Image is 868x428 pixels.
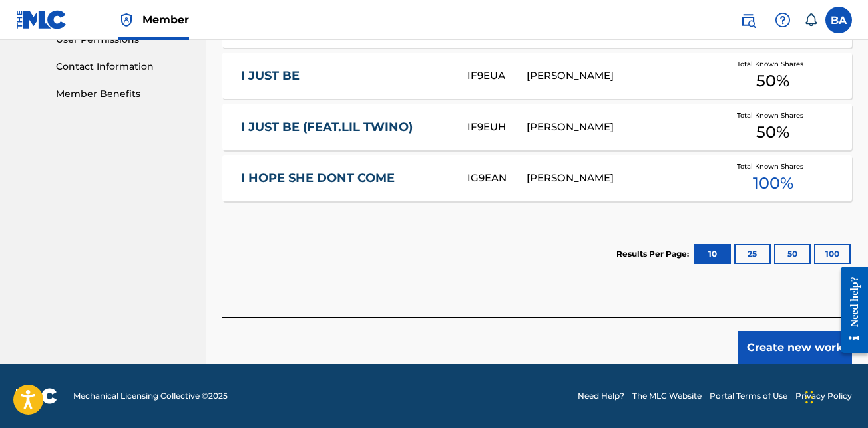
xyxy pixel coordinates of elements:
[734,244,771,264] button: 25
[737,110,809,120] span: Total Known Shares
[578,390,624,402] a: Need Help?
[814,244,851,264] button: 100
[632,390,702,402] a: The MLC Website
[831,257,868,364] iframe: Resource Center
[825,7,852,33] div: User Menu
[710,390,787,402] a: Portal Terms of Use
[753,171,793,195] span: 100 %
[756,120,789,144] span: 50 %
[16,10,67,29] img: MLC Logo
[775,12,791,28] img: help
[241,68,449,84] a: I JUST BE
[467,171,527,186] div: IG9EAN
[118,12,134,28] img: Top Rightsholder
[804,13,817,27] div: Notifications
[241,120,449,135] a: I JUST BE (FEAT.LIL TWINO)
[769,7,796,33] div: Help
[805,377,813,417] div: Drag
[527,68,706,84] div: [PERSON_NAME]
[56,60,190,74] a: Contact Information
[467,120,527,135] div: IF9EUH
[737,59,809,69] span: Total Known Shares
[738,331,852,364] button: Create new work
[467,68,527,84] div: IF9EUA
[740,12,756,28] img: search
[241,171,449,186] a: I HOPE SHE DONT COME
[801,364,868,428] iframe: Chat Widget
[56,87,190,101] a: Member Benefits
[774,244,811,264] button: 50
[616,248,692,260] p: Results Per Page:
[527,120,706,135] div: [PERSON_NAME]
[756,69,789,93] span: 50 %
[142,12,189,27] span: Member
[73,390,228,402] span: Mechanical Licensing Collective © 2025
[16,388,57,404] img: logo
[735,7,761,33] a: Public Search
[527,171,706,186] div: [PERSON_NAME]
[737,161,809,171] span: Total Known Shares
[795,390,852,402] a: Privacy Policy
[694,244,731,264] button: 10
